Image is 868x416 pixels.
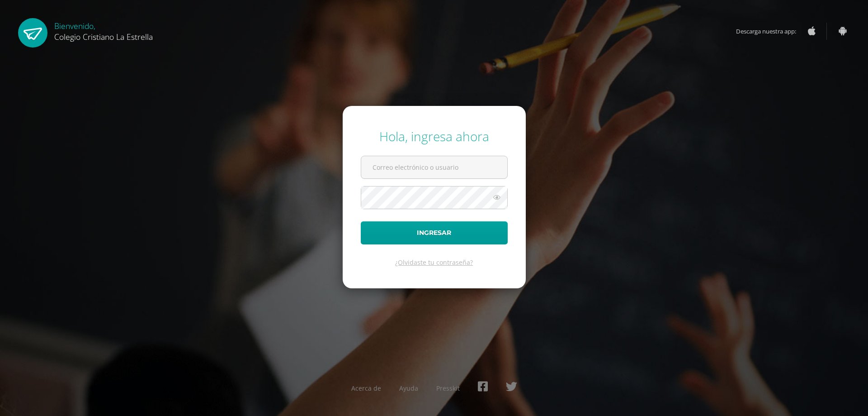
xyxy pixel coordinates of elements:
[361,221,508,244] button: Ingresar
[436,384,460,392] a: Presskit
[54,18,153,42] div: Bienvenido,
[361,128,508,145] div: Hola, ingresa ahora
[361,156,507,178] input: Correo electrónico o usuario
[351,384,381,392] a: Acerca de
[395,258,473,267] a: ¿Olvidaste tu contraseña?
[399,384,418,392] a: Ayuda
[736,23,805,40] span: Descarga nuestra app:
[54,31,153,42] span: Colegio Cristiano La Estrella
